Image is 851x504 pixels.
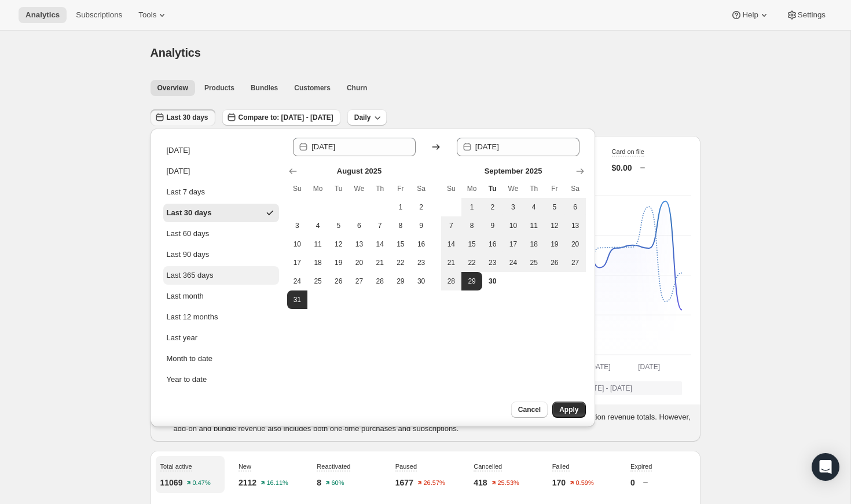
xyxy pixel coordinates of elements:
button: Settings [779,7,832,23]
span: 6 [354,221,365,230]
span: 10 [292,240,303,249]
span: New [239,463,251,470]
button: Subscriptions [69,7,129,23]
th: Friday [544,179,565,198]
span: Mo [312,184,324,193]
text: [DATE] [638,363,660,371]
span: Su [292,184,303,193]
p: 0 [630,477,635,488]
text: 0.59% [576,480,594,487]
span: 10 [508,221,519,230]
span: Analytics [25,10,60,20]
span: Sa [416,184,427,193]
span: Tu [487,184,498,193]
span: 25 [312,277,324,286]
th: Monday [307,179,328,198]
button: Thursday September 11 2025 [523,216,544,235]
span: 19 [333,258,344,267]
span: 13 [570,221,581,230]
span: 14 [446,240,457,249]
button: Monday September 8 2025 [461,216,482,235]
span: 8 [466,221,478,230]
span: Tu [333,184,344,193]
p: 2112 [239,477,256,488]
button: Wednesday August 6 2025 [349,216,370,235]
button: Help [724,7,776,23]
th: Wednesday [503,179,524,198]
span: 22 [395,258,406,267]
span: Su [446,184,457,193]
button: Tuesday September 2 2025 [482,198,503,216]
span: We [508,184,519,193]
button: Show next month, October 2025 [572,163,588,179]
span: 1 [395,203,406,212]
button: Analytics [19,7,67,23]
button: Show previous month, July 2025 [285,163,301,179]
button: Saturday September 27 2025 [565,253,586,272]
span: Analytics [151,46,201,59]
button: Thursday September 25 2025 [523,253,544,272]
div: Last 365 days [167,270,214,281]
span: 17 [292,258,303,267]
button: Saturday August 16 2025 [411,235,432,253]
span: 9 [487,221,498,230]
span: Th [374,184,386,193]
div: Open Intercom Messenger [812,453,839,481]
span: 17 [508,240,519,249]
button: Monday September 22 2025 [461,253,482,272]
button: Wednesday August 20 2025 [349,253,370,272]
span: 12 [549,221,560,230]
text: 25.53% [497,480,519,487]
span: 31 [292,295,303,304]
span: 30 [487,277,498,286]
text: 0.47% [193,480,211,487]
p: 11069 [160,477,183,488]
button: Wednesday August 27 2025 [349,272,370,290]
span: Paused [395,463,417,470]
span: 3 [292,221,303,230]
div: [DATE] [167,165,190,177]
button: Friday August 1 2025 [390,198,411,216]
button: Sunday August 17 2025 [287,253,308,272]
span: 21 [446,258,457,267]
span: Sa [570,184,581,193]
th: Saturday [565,179,586,198]
button: Sunday August 3 2025 [287,216,308,235]
span: 12 [333,240,344,249]
span: 29 [466,277,478,286]
span: Card on file [612,148,644,155]
button: Last 365 days [163,266,279,285]
button: Sunday August 10 2025 [287,235,308,253]
span: 3 [508,203,519,212]
span: 19 [549,240,560,249]
span: Fr [395,184,406,193]
button: Last 12 months [163,308,279,326]
span: Apply [559,405,578,414]
span: 25 [528,258,540,267]
button: Saturday August 30 2025 [411,272,432,290]
th: Monday [461,179,482,198]
button: Last 7 days [163,183,279,201]
button: Friday August 15 2025 [390,235,411,253]
span: Churn [347,83,367,93]
div: Last 12 months [167,311,218,323]
span: Products [204,83,234,93]
th: Thursday [369,179,390,198]
button: Month to date [163,350,279,368]
span: Tools [138,10,156,20]
button: Tools [131,7,175,23]
span: Settings [798,10,826,20]
span: 7 [446,221,457,230]
p: $0.00 [612,162,632,174]
button: Wednesday September 3 2025 [503,198,524,216]
span: 23 [487,258,498,267]
span: 21 [374,258,386,267]
p: 418 [474,477,487,488]
span: Total active [160,463,192,470]
button: Tuesday September 16 2025 [482,235,503,253]
button: Wednesday September 24 2025 [503,253,524,272]
button: Apply [552,402,585,418]
button: Wednesday September 17 2025 [503,235,524,253]
button: Monday August 11 2025 [307,235,328,253]
div: Last 60 days [167,228,210,240]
